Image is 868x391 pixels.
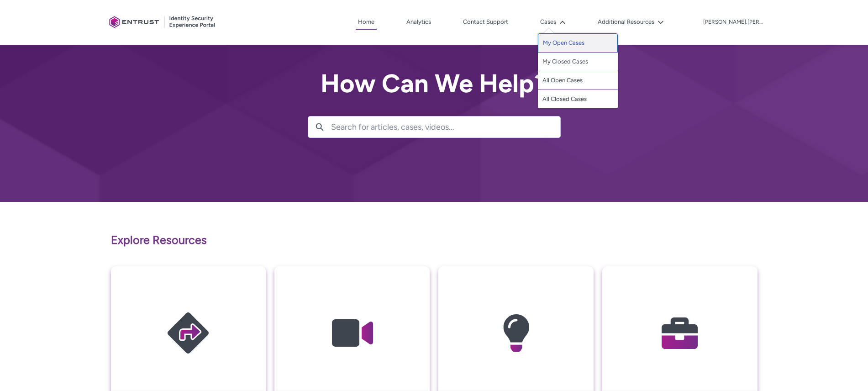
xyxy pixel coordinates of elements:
[637,284,723,382] img: My Cases
[309,284,395,382] img: Video Guides
[538,15,568,29] button: Cases
[538,71,618,90] a: All Open Cases
[356,15,377,30] a: Home
[538,90,618,108] a: All Closed Cases
[595,15,666,29] button: Additional Resources
[145,284,231,382] img: Getting Started
[473,284,559,382] img: Knowledge Articles
[111,232,758,249] p: Explore Resources
[404,15,433,29] a: Analytics, opens in new tab
[331,116,560,137] input: Search for articles, cases, videos...
[703,19,763,26] p: [PERSON_NAME].[PERSON_NAME]
[538,33,618,53] a: My Open Cases
[461,15,510,29] a: Contact Support
[308,69,561,98] h2: How Can We Help?
[308,116,331,137] button: Search
[538,53,618,71] a: My Closed Cases
[703,17,763,26] button: User Profile hank.hsu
